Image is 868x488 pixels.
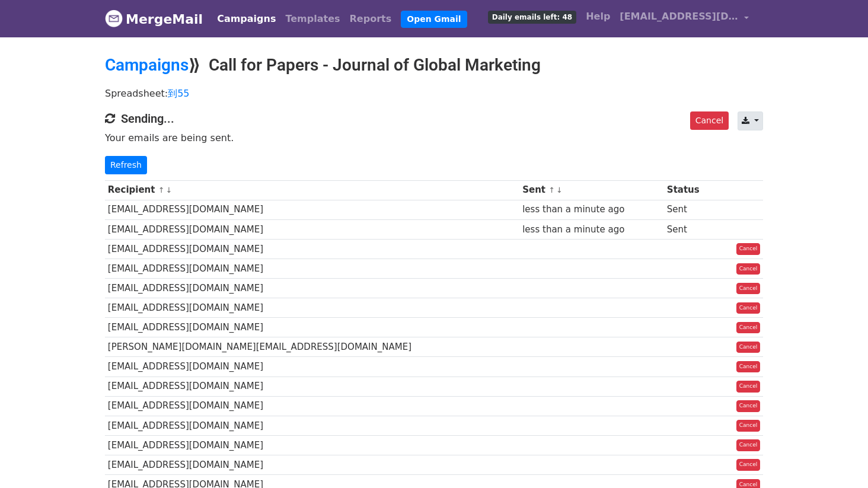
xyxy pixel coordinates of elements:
td: Sent [664,219,715,239]
a: Cancel [736,283,761,295]
a: Refresh [105,156,147,174]
td: [EMAIL_ADDRESS][DOMAIN_NAME] [105,416,519,435]
p: Your emails are being sent. [105,132,763,144]
td: [EMAIL_ADDRESS][DOMAIN_NAME] [105,239,519,259]
th: Status [664,180,715,200]
a: ↑ [158,186,165,194]
img: MergeMail logo [105,9,123,27]
td: [EMAIL_ADDRESS][DOMAIN_NAME] [105,279,519,298]
a: ↓ [556,186,563,194]
a: ↓ [165,186,172,194]
a: Cancel [736,400,761,412]
a: Cancel [736,361,761,373]
span: Daily emails left: 48 [488,11,576,24]
td: [EMAIL_ADDRESS][DOMAIN_NAME] [105,318,519,337]
a: Cancel [736,459,761,471]
a: Reports [345,7,397,31]
td: [EMAIL_ADDRESS][DOMAIN_NAME] [105,200,519,219]
a: 到55 [168,88,189,99]
a: Cancel [736,342,761,353]
td: [EMAIL_ADDRESS][DOMAIN_NAME] [105,259,519,278]
td: [EMAIL_ADDRESS][DOMAIN_NAME] [105,357,519,377]
td: [EMAIL_ADDRESS][DOMAIN_NAME] [105,455,519,474]
a: Campaigns [105,55,189,75]
h2: ⟫ Call for Papers - Journal of Global Marketing [105,55,763,75]
th: Recipient [105,180,519,200]
iframe: Chat Widget [809,431,868,488]
td: [EMAIL_ADDRESS][DOMAIN_NAME] [105,435,519,455]
td: [EMAIL_ADDRESS][DOMAIN_NAME] [105,298,519,318]
a: Cancel [736,243,761,255]
span: [EMAIL_ADDRESS][DOMAIN_NAME] [620,9,738,24]
a: [EMAIL_ADDRESS][DOMAIN_NAME] [615,5,754,33]
td: [EMAIL_ADDRESS][DOMAIN_NAME] [105,377,519,396]
a: Cancel [736,302,761,314]
a: Open Gmail [401,11,467,28]
p: Spreadsheet: [105,87,763,100]
th: Sent [519,180,664,200]
a: Cancel [736,439,761,451]
div: less than a minute ago [522,223,661,237]
a: Cancel [736,420,761,432]
a: Templates [280,7,344,31]
a: Help [581,5,615,28]
td: [PERSON_NAME][DOMAIN_NAME][EMAIL_ADDRESS][DOMAIN_NAME] [105,337,519,357]
td: [EMAIL_ADDRESS][DOMAIN_NAME] [105,396,519,416]
a: Cancel [690,111,729,130]
a: Cancel [736,381,761,393]
h4: Sending... [105,111,763,126]
a: Cancel [736,322,761,334]
a: Cancel [736,263,761,275]
a: ↑ [548,186,555,194]
div: less than a minute ago [522,203,661,216]
td: Sent [664,200,715,219]
a: Daily emails left: 48 [483,5,581,28]
a: Campaigns [212,7,280,31]
td: [EMAIL_ADDRESS][DOMAIN_NAME] [105,219,519,239]
a: MergeMail [105,7,203,31]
